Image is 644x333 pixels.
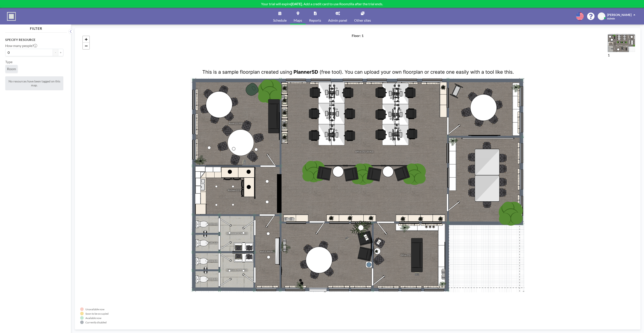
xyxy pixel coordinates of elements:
span: Reports [309,19,321,22]
a: Reports [306,8,325,24]
span: + [85,37,88,42]
span: CS [600,14,603,18]
label: How many people? [5,44,37,48]
label: Type [5,60,12,64]
div: No resources have been tagged on this map. [5,76,63,90]
span: Maps [294,19,302,22]
h3: Specify resource [5,38,63,42]
div: Available now [85,316,101,320]
div: Currently disabled [85,321,107,324]
span: Admin panel [328,19,347,22]
a: Admin panel [325,8,351,24]
button: - [53,49,58,56]
a: Zoom in [83,36,89,43]
span: Room [7,67,16,71]
a: Schedule [270,8,290,24]
img: organization-logo [7,12,16,21]
div: Soon to be occupied [85,312,109,315]
div: Unavailable now [85,308,104,311]
a: Other sites [351,8,374,24]
a: Zoom out [83,43,89,49]
h4: FILTER [5,24,67,31]
span: Schedule [273,19,287,22]
span: − [85,43,88,49]
h4: Floor: 1 [352,33,364,38]
a: Maps [290,8,306,24]
img: ExemplaryFloorPlanRoomzilla.png [608,33,635,52]
span: Other sites [354,19,371,22]
b: [DATE] [291,2,302,6]
span: Admin [607,17,615,20]
label: 1 [608,53,610,57]
button: + [58,49,63,56]
span: [PERSON_NAME] [607,13,632,17]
